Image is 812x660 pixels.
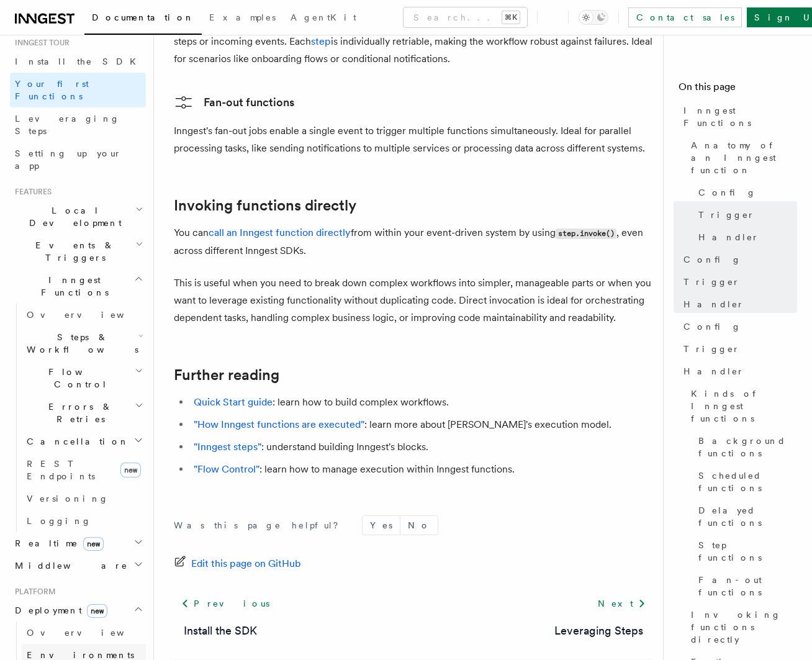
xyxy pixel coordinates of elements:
span: Inngest Functions [10,274,134,299]
span: Logging [27,516,91,526]
button: Realtimenew [10,532,146,554]
a: Trigger [679,338,797,360]
span: Fan-out functions [698,574,797,599]
span: new [83,537,104,551]
button: No [400,516,438,535]
span: Install the SDK [15,57,143,66]
a: Trigger [679,271,797,293]
span: Handler [683,298,744,310]
a: Background functions [693,430,797,464]
li: : understand building Inngest's blocks. [190,438,653,456]
a: Contact sales [628,7,742,27]
span: Middleware [10,559,128,572]
a: call an Inngest function directly [209,227,351,238]
span: Leveraging Steps [15,114,120,136]
span: Flow Control [22,366,135,391]
a: Invoking functions directly [686,603,797,651]
span: Inngest Functions [683,104,797,129]
span: Overview [27,310,155,320]
a: Next [590,592,653,615]
a: Examples [202,4,283,34]
span: Deployment [10,604,107,617]
span: Events & Triggers [10,239,135,264]
button: Cancellation [22,430,146,453]
a: Your first Functions [10,73,146,107]
a: Step functions [693,534,797,569]
a: Trigger [693,204,797,226]
a: Leveraging Steps [10,107,146,142]
button: Deploymentnew [10,599,146,622]
span: Step functions [698,539,797,564]
span: Features [10,187,52,197]
span: Examples [209,12,276,22]
a: Kinds of Inngest functions [686,382,797,430]
span: Config [683,320,741,333]
span: Overview [27,628,155,638]
a: Invoking functions directly [174,197,356,214]
span: Versioning [27,494,109,504]
p: This is useful when you need to break down complex workflows into simpler, manageable parts or wh... [174,274,653,327]
span: Platform [10,587,56,597]
span: Anatomy of an Inngest function [691,139,797,176]
a: Setting up your app [10,142,146,177]
button: Steps & Workflows [22,326,146,361]
div: Inngest Functions [10,304,146,532]
button: Flow Control [22,361,146,396]
span: Invoking functions directly [691,608,797,646]
a: Versioning [22,487,146,510]
span: Setting up your app [15,148,122,171]
a: "Inngest steps" [194,441,261,453]
a: Previous [174,592,276,615]
span: REST Endpoints [27,459,95,481]
span: Realtime [10,537,104,549]
a: Scheduled functions [693,464,797,499]
a: Quick Start guide [194,396,273,408]
span: Handler [683,365,744,377]
button: Yes [363,516,400,535]
span: Inngest tour [10,38,70,48]
button: Events & Triggers [10,234,146,269]
li: : learn how to build complex workflows. [190,394,653,411]
a: Config [679,315,797,338]
a: Handler [693,226,797,248]
a: AgentKit [283,4,364,34]
a: Overview [22,622,146,644]
a: Fan-out functions [174,93,294,112]
li: : learn more about [PERSON_NAME]'s execution model. [190,416,653,433]
button: Middleware [10,554,146,577]
button: Toggle dark mode [579,10,608,25]
span: Delayed functions [698,504,797,529]
a: REST Endpointsnew [22,453,146,487]
a: Handler [679,360,797,382]
span: Handler [698,231,759,243]
span: Documentation [92,12,194,22]
a: Overview [22,304,146,326]
span: Config [683,253,741,266]
a: Config [679,248,797,271]
a: step [311,35,331,47]
button: Errors & Retries [22,396,146,430]
a: Further reading [174,366,279,384]
span: Steps & Workflows [22,331,138,356]
p: Was this page helpful? [174,519,347,531]
a: "How Inngest functions are executed" [194,418,364,430]
span: Background functions [698,435,797,459]
span: Config [698,186,756,199]
h4: On this page [679,79,797,99]
button: Inngest Functions [10,269,146,304]
span: AgentKit [291,12,356,22]
span: Errors & Retries [22,400,135,425]
a: Anatomy of an Inngest function [686,134,797,181]
a: Documentation [84,4,202,35]
a: Fan-out functions [693,569,797,603]
a: Delayed functions [693,499,797,534]
a: Logging [22,510,146,532]
kbd: ⌘K [502,11,520,24]
a: "Flow Control" [194,463,259,475]
code: step.invoke() [556,228,616,239]
a: Install the SDK [184,622,257,640]
button: Search...⌘K [404,7,527,27]
a: Inngest Functions [679,99,797,134]
span: Trigger [683,276,740,288]
span: Cancellation [22,435,129,448]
